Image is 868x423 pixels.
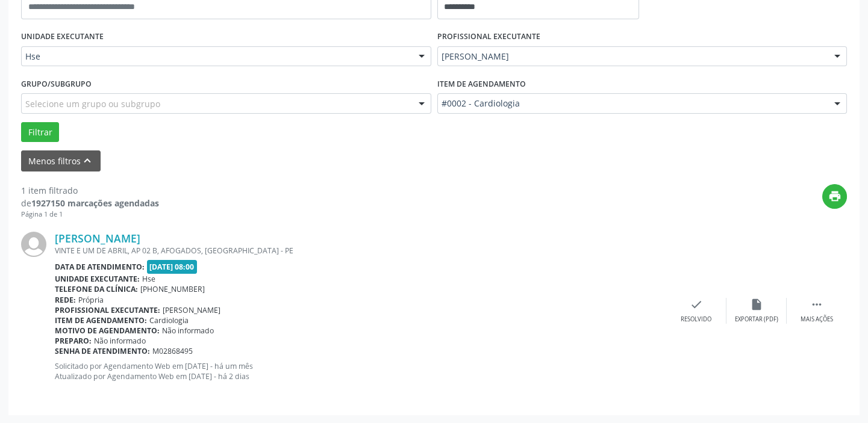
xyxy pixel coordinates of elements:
[681,315,711,324] div: Resolvido
[94,336,146,346] span: Não informado
[81,154,94,167] i: keyboard_arrow_up
[21,197,159,209] div: de
[55,245,666,256] div: VINTE E UM DE ABRIL, AP 02 B, AFOGADOS, [GEOGRAPHIC_DATA] - PE
[55,295,76,305] b: Rede:
[735,315,778,324] div: Exportar (PDF)
[690,298,703,311] i: check
[55,336,92,346] b: Preparo:
[55,305,160,315] b: Profissional executante:
[55,232,140,245] a: [PERSON_NAME]
[147,260,198,274] span: [DATE] 08:00
[21,209,159,220] div: Página 1 de 1
[149,315,189,326] span: Cardiologia
[142,274,155,284] span: Hse
[55,361,666,381] p: Solicitado por Agendamento Web em [DATE] - há um mês Atualizado por Agendamento Web em [DATE] - h...
[21,232,46,257] img: img
[21,150,101,171] button: Menos filtroskeyboard_arrow_up
[442,51,823,63] span: [PERSON_NAME]
[55,326,160,336] b: Motivo de agendamento:
[78,295,104,305] span: Própria
[152,346,193,356] span: M02868495
[21,122,59,143] button: Filtrar
[25,51,407,63] span: Hse
[750,298,763,311] i: insert_drive_file
[55,315,147,326] b: Item de agendamento:
[162,326,214,336] span: Não informado
[21,28,104,46] label: UNIDADE EXECUTANTE
[822,184,847,209] button: print
[810,298,823,311] i: 
[25,97,160,110] span: Selecione um grupo ou subgrupo
[163,305,220,315] span: [PERSON_NAME]
[828,190,841,203] i: print
[437,75,526,93] label: Item de agendamento
[437,28,540,46] label: PROFISSIONAL EXECUTANTE
[55,284,138,294] b: Telefone da clínica:
[55,262,145,272] b: Data de atendimento:
[55,274,140,284] b: Unidade executante:
[21,184,159,197] div: 1 item filtrado
[21,75,92,93] label: Grupo/Subgrupo
[442,97,823,110] span: #0002 - Cardiologia
[801,315,833,324] div: Mais ações
[140,284,205,294] span: [PHONE_NUMBER]
[31,197,159,209] strong: 1927150 marcações agendadas
[55,346,150,356] b: Senha de atendimento:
